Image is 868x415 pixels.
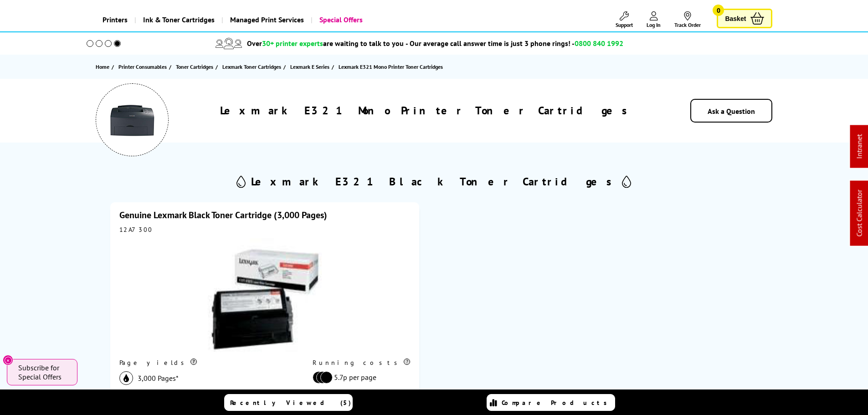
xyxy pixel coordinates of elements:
a: Ink & Toner Cartridges [134,8,221,31]
a: Support [616,11,633,28]
span: Support [616,21,633,28]
span: Ink & Toner Cartridges [143,8,215,31]
span: 30+ printer experts [262,39,323,48]
img: Lexmark Black Toner Cartridge (3,000 Pages) [208,238,322,352]
span: Over are waiting to talk to you [247,39,404,48]
a: Log In [647,11,661,28]
span: 3,000 Pages* [138,374,179,383]
img: Lexmark E321 Mono Printer Toner Cartridges [109,97,155,143]
span: Log In [647,21,661,28]
a: Compare Products [487,394,615,411]
a: Ask a Question [708,107,755,116]
div: Running costs [313,359,410,367]
a: Toner Cartridges [176,62,216,72]
a: Lexmark Toner Cartridges [222,62,283,72]
span: Printer Consumables [118,62,167,72]
span: Subscribe for Special Offers [18,363,68,381]
span: Basket [725,12,746,25]
span: Toner Cartridges [176,62,213,72]
div: 12A7300 [119,225,410,234]
span: Recently Viewed (5) [230,399,351,407]
a: Managed Print Services [221,8,311,31]
a: Printers [96,8,134,31]
button: Close [3,355,13,365]
a: Printer Consumables [118,62,169,72]
a: Home [96,62,112,72]
span: Lexmark E321 Mono Printer Toner Cartridges [339,63,443,70]
span: Compare Products [502,399,612,407]
a: Recently Viewed (5) [224,394,353,411]
h1: Lexmark E321 Mono Printer Toner Cartridges [220,103,633,118]
img: black_icon.svg [119,371,133,385]
a: Genuine Lexmark Black Toner Cartridge (3,000 Pages) [119,209,327,221]
div: Page yields [119,359,294,367]
a: Intranet [855,134,864,159]
span: 0800 840 1992 [575,39,623,48]
h2: Lexmark E321 Black Toner Cartridges [251,174,617,189]
span: 0 [713,5,724,16]
a: Basket 0 [717,9,772,28]
a: Lexmark E Series [290,62,332,72]
a: Special Offers [311,8,370,31]
span: Lexmark E Series [290,62,329,72]
li: 5.7p per page [313,371,406,384]
span: - Our average call answer time is just 3 phone rings! - [406,39,623,48]
a: Cost Calculator [855,190,864,237]
span: Lexmark Toner Cartridges [222,62,281,72]
a: Track Order [674,11,701,28]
